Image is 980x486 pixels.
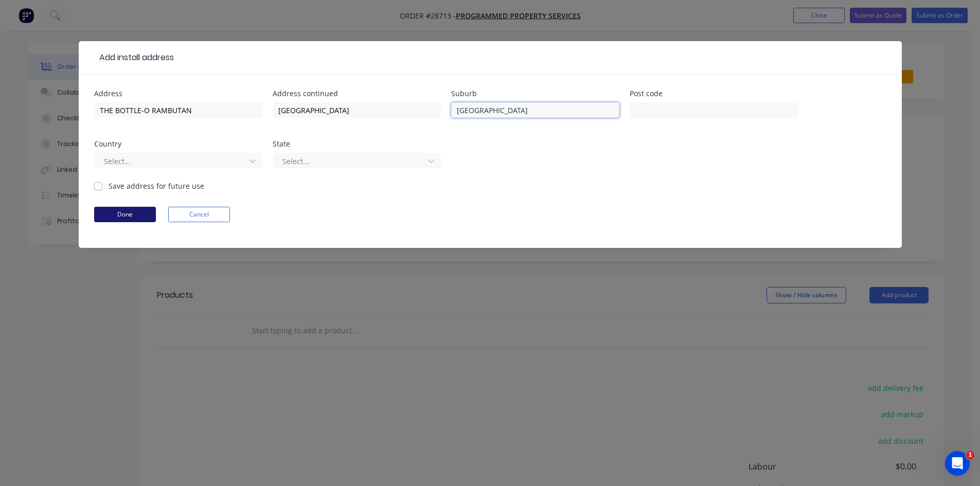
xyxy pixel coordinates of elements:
div: Address continued [273,90,441,97]
div: Country [94,140,262,148]
div: Add install address [94,51,174,64]
button: Done [94,207,156,222]
iframe: Intercom live chat [945,451,970,476]
button: Cancel [168,207,230,222]
label: Save address for future use [109,181,204,191]
span: 1 [966,451,974,459]
div: Address [94,90,262,97]
div: State [273,140,441,148]
div: Suburb [451,90,619,97]
div: Post code [630,90,798,97]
